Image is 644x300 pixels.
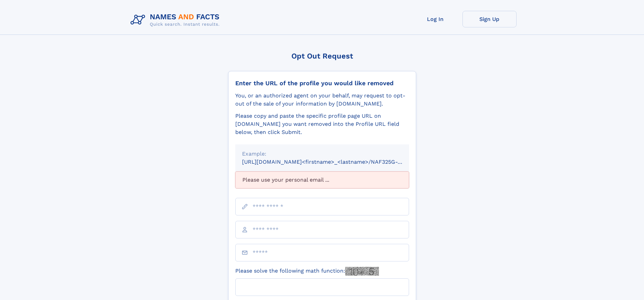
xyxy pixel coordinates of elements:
div: Please copy and paste the specific profile page URL on [DOMAIN_NAME] you want removed into the Pr... [235,112,409,136]
a: Sign Up [462,11,517,27]
div: Please use your personal email ... [235,171,409,188]
div: Enter the URL of the profile you would like removed [235,79,409,87]
img: Logo Names and Facts [128,11,225,29]
label: Please solve the following math function: [235,267,379,276]
div: You, or an authorized agent on your behalf, may request to opt-out of the sale of your informatio... [235,92,409,108]
small: [URL][DOMAIN_NAME]<firstname>_<lastname>/NAF325G-xxxxxxxx [242,159,422,165]
a: Log In [408,11,462,27]
div: Example: [242,150,402,158]
div: Opt Out Request [228,52,416,60]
